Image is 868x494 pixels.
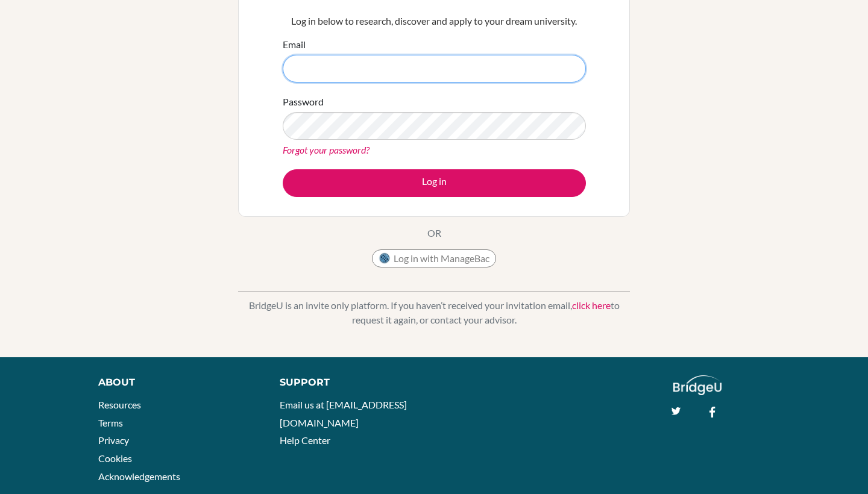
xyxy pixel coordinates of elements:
[372,249,496,267] button: Log in with ManageBac
[98,399,141,410] a: Resources
[283,95,324,109] label: Password
[98,471,180,482] a: Acknowledgements
[283,169,586,197] button: Log in
[98,452,132,464] a: Cookies
[98,417,123,428] a: Terms
[238,298,630,327] p: BridgeU is an invite only platform. If you haven’t received your invitation email, to request it ...
[280,434,330,446] a: Help Center
[283,144,370,155] a: Forgot your password?
[673,375,722,395] img: logo_white@2x-f4f0deed5e89b7ecb1c2cc34c3e3d731f90f0f143d5ea2071677605dd97b5244.png
[283,14,586,28] p: Log in below to research, discover and apply to your dream university.
[283,37,306,52] label: Email
[427,226,441,240] p: OR
[280,375,422,390] div: Support
[280,399,407,428] a: Email us at [EMAIL_ADDRESS][DOMAIN_NAME]
[98,434,129,446] a: Privacy
[98,375,253,390] div: About
[572,299,611,311] a: click here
